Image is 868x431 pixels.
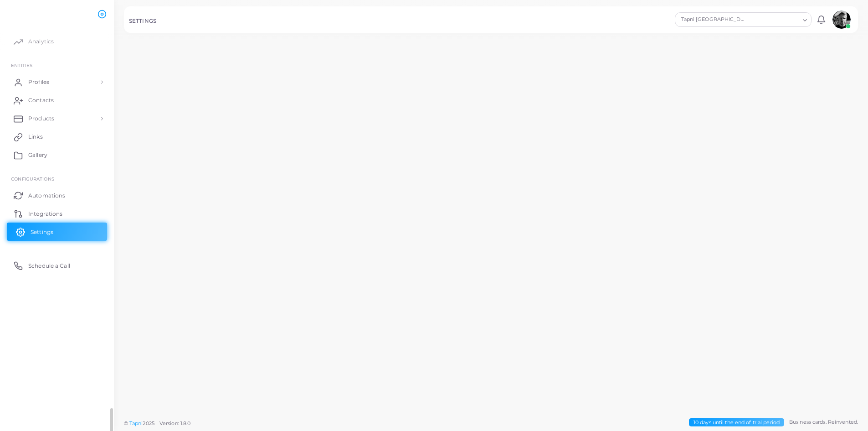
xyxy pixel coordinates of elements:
[832,10,851,29] img: avatar
[7,146,107,164] a: Gallery
[7,204,107,223] a: Integrations
[124,420,190,427] span: ©
[7,91,107,109] a: Contacts
[11,62,32,68] span: ENTITIES
[7,73,107,91] a: Profiles
[747,15,799,25] input: Search for option
[28,114,54,123] span: Products
[789,418,858,426] span: Business cards. Reinvented.
[680,15,746,24] span: Tapni [GEOGRAPHIC_DATA]
[31,228,53,236] span: Settings
[830,10,853,29] a: avatar
[11,176,54,182] span: Configurations
[7,256,107,275] a: Schedule a Call
[129,420,143,426] a: Tapni
[689,418,784,427] span: 10 days until the end of trial period
[28,37,54,46] span: Analytics
[129,18,156,24] h5: SETTINGS
[675,12,812,27] div: Search for option
[28,96,54,104] span: Contacts
[28,192,65,200] span: Automations
[7,32,107,51] a: Analytics
[28,78,49,86] span: Profiles
[7,186,107,204] a: Automations
[28,210,62,218] span: Integrations
[7,223,107,241] a: Settings
[28,151,47,159] span: Gallery
[28,133,43,141] span: Links
[143,420,154,427] span: 2025
[7,128,107,146] a: Links
[28,262,70,270] span: Schedule a Call
[159,420,191,426] span: Version: 1.8.0
[7,109,107,128] a: Products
